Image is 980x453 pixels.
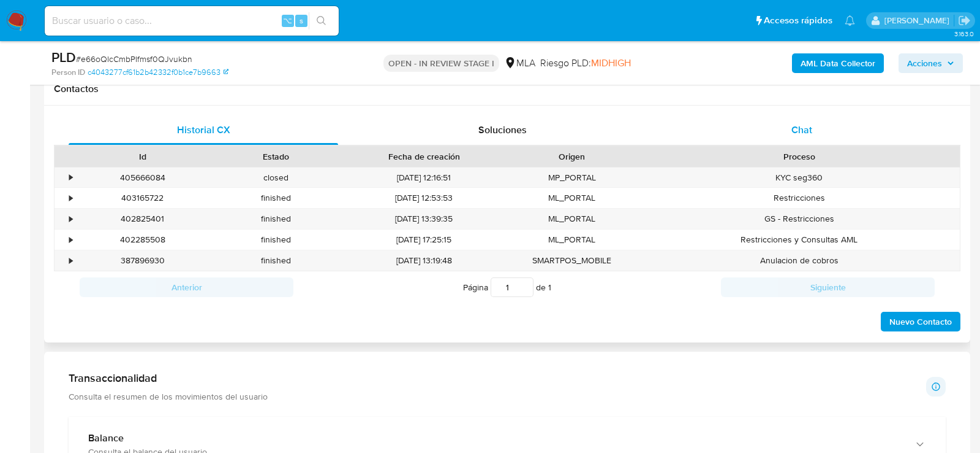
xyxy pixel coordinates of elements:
div: Proceso [647,150,951,163]
b: AML Data Collector [801,53,875,73]
a: Notificaciones [845,15,855,26]
div: [DATE] 13:19:48 [343,250,505,271]
div: • [69,192,72,204]
button: Acciones [899,53,963,73]
p: lourdes.morinigo@mercadolibre.com [884,15,954,26]
div: finished [209,230,343,250]
div: Restricciones y Consultas AML [639,230,960,250]
b: Person ID [51,67,85,78]
div: MLA [504,56,535,70]
a: Salir [958,14,971,27]
div: GS - Restricciones [639,209,960,229]
div: Estado [218,150,334,163]
div: [DATE] 12:16:51 [343,168,505,188]
div: Anulacion de cobros [639,250,960,271]
div: 402825401 [76,209,209,229]
input: Buscar usuario o caso... [45,13,339,29]
div: closed [209,168,343,188]
div: [DATE] 17:25:15 [343,230,505,250]
a: c4043277cf61b2b42332f0b1ce7b9663 [88,67,228,78]
div: Origen [514,150,630,163]
div: • [69,234,72,246]
span: s [300,15,303,26]
button: Siguiente [721,277,935,297]
div: 405666084 [76,168,209,188]
span: Accesos rápidos [764,14,832,27]
span: Historial CX [177,123,230,137]
b: PLD [51,47,76,67]
div: ML_PORTAL [505,230,639,250]
div: Restricciones [639,188,960,208]
div: finished [209,188,343,208]
div: • [69,213,72,225]
div: 402285508 [76,230,209,250]
div: Fecha de creación [352,150,497,163]
div: [DATE] 12:53:53 [343,188,505,208]
div: KYC seg360 [639,168,960,188]
div: SMARTPOS_MOBILE [505,250,639,271]
div: 387896930 [76,250,209,271]
span: # e66oQIcCmbPIfmsf0QJvukbn [76,53,192,65]
span: ⌥ [283,15,292,26]
div: ML_PORTAL [505,188,639,208]
button: AML Data Collector [792,53,884,73]
div: MP_PORTAL [505,168,639,188]
button: Nuevo Contacto [881,312,960,331]
h1: Contactos [54,83,960,95]
span: Soluciones [478,123,527,137]
div: Id [85,150,201,163]
span: Acciones [907,53,942,73]
span: Página de [463,277,551,297]
div: finished [209,250,343,271]
div: 403165722 [76,188,209,208]
p: OPEN - IN REVIEW STAGE I [383,55,499,72]
span: 3.163.0 [954,29,974,39]
div: • [69,255,72,266]
div: finished [209,209,343,229]
span: 1 [548,281,551,293]
button: Anterior [80,277,293,297]
span: Riesgo PLD: [540,56,631,70]
span: MIDHIGH [591,56,631,70]
div: • [69,172,72,184]
button: search-icon [309,12,334,29]
div: [DATE] 13:39:35 [343,209,505,229]
div: ML_PORTAL [505,209,639,229]
span: Nuevo Contacto [889,313,952,330]
span: Chat [791,123,812,137]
